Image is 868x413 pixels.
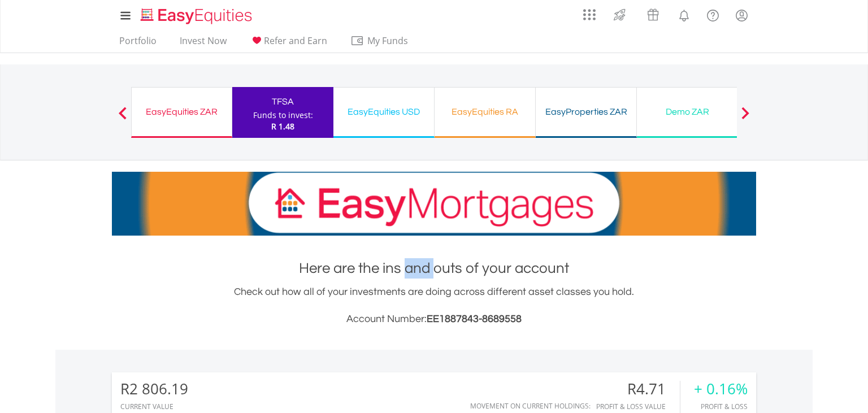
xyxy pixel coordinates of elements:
a: Vouchers [636,3,670,24]
div: Funds to invest: [253,110,313,121]
span: Refer and Earn [264,34,327,47]
h1: Here are the ins and outs of your account [112,258,756,279]
span: EE1887843-8689558 [427,314,522,324]
img: EasyMortage Promotion Banner [112,172,756,236]
a: Home page [136,3,257,25]
a: My Profile [727,3,756,28]
div: + 0.16% [694,381,748,397]
div: R4.71 [596,381,680,397]
div: Profit & Loss Value [596,403,680,410]
h3: Account Number: [112,311,756,327]
div: Profit & Loss [694,403,748,410]
a: AppsGrid [576,3,603,21]
button: Previous [111,112,134,124]
img: thrive-v2.svg [610,6,629,24]
button: Next [734,112,757,124]
a: FAQ's and Support [698,3,727,25]
div: TFSA [239,94,327,110]
img: vouchers-v2.svg [644,6,662,24]
div: R2 806.19 [120,381,188,397]
a: Portfolio [115,35,161,53]
div: EasyProperties ZAR [542,104,630,120]
span: My Funds [350,33,424,48]
a: Refer and Earn [245,35,332,53]
span: R 1.48 [271,121,294,132]
img: grid-menu-icon.svg [583,8,596,21]
div: EasyEquities ZAR [138,104,225,120]
div: Check out how all of your investments are doing across different asset classes you hold. [112,284,756,327]
div: Demo ZAR [644,104,731,120]
a: Invest Now [175,35,231,53]
a: Notifications [670,3,698,25]
div: CURRENT VALUE [120,403,188,410]
div: EasyEquities RA [441,104,528,120]
div: Movement on Current Holdings: [470,402,591,410]
div: EasyEquities USD [340,104,427,120]
img: EasyEquities_Logo.png [138,7,257,25]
